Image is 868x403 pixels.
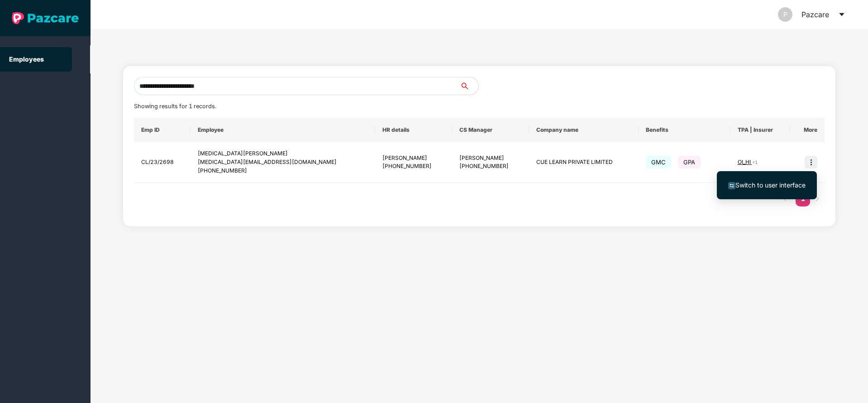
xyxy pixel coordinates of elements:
[134,142,191,183] td: CL/23/2698
[815,196,820,201] span: right
[198,158,368,167] div: [MEDICAL_DATA][EMAIL_ADDRESS][DOMAIN_NAME]
[646,156,671,168] span: GMC
[191,118,375,142] th: Employee
[459,154,522,163] div: [PERSON_NAME]
[805,156,817,168] img: icon
[678,156,701,168] span: GPA
[460,82,478,90] span: search
[810,192,825,206] button: right
[529,142,639,183] td: CUE LEARN PRIVATE LIMITED
[134,103,216,110] span: Showing results for 1 records.
[460,77,479,95] button: search
[783,7,787,22] span: P
[459,162,522,171] div: [PHONE_NUMBER]
[838,11,845,18] span: caret-down
[810,192,825,206] li: Next Page
[375,118,452,142] th: HR details
[382,162,445,171] div: [PHONE_NUMBER]
[198,149,368,158] div: [MEDICAL_DATA][PERSON_NAME]
[452,118,529,142] th: CS Manager
[9,55,44,63] a: Employees
[738,158,752,165] span: OI_HI
[134,118,191,142] th: Emp ID
[198,167,368,175] div: [PHONE_NUMBER]
[728,182,735,189] img: svg+xml;base64,PHN2ZyB4bWxucz0iaHR0cDovL3d3dy53My5vcmcvMjAwMC9zdmciIHdpZHRoPSIxNiIgaGVpZ2h0PSIxNi...
[529,118,639,142] th: Company name
[639,118,730,142] th: Benefits
[790,118,825,142] th: More
[752,159,758,165] span: + 1
[735,181,806,189] span: Switch to user interface
[730,118,791,142] th: TPA | Insurer
[382,154,445,163] div: [PERSON_NAME]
